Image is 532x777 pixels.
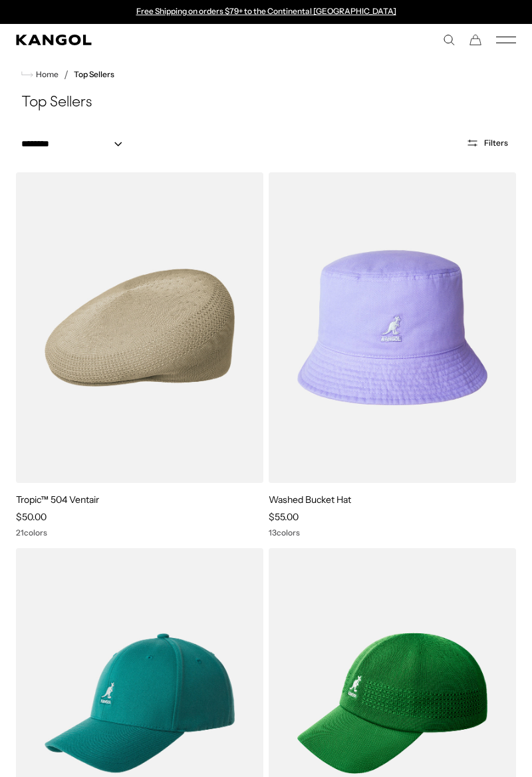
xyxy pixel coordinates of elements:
a: Tropic™ 504 Ventair [16,494,100,506]
a: Washed Bucket Hat [269,494,351,506]
button: Cart [469,34,481,46]
div: 13 colors [269,528,516,538]
span: Home [33,70,59,79]
img: Washed Bucket Hat [269,172,516,483]
li: / [59,67,68,82]
slideshow-component: Announcement bar [129,7,403,17]
button: Mobile Menu [496,34,516,46]
a: Free Shipping on orders $79+ to the Continental [GEOGRAPHIC_DATA] [136,6,396,16]
span: $55.00 [269,511,299,523]
span: Filters [484,138,508,148]
a: Top Sellers [74,70,114,79]
div: Announcement [129,7,403,17]
div: 1 of 2 [129,7,403,17]
img: Tropic™ 504 Ventair [16,172,263,483]
a: Kangol [16,35,266,45]
h1: Top Sellers [16,93,516,113]
select: Sort by: Featured [16,137,136,151]
button: Open filters [458,137,516,149]
a: Home [21,69,59,80]
summary: Search here [443,34,455,46]
div: 21 colors [16,528,263,538]
span: $50.00 [16,511,47,523]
